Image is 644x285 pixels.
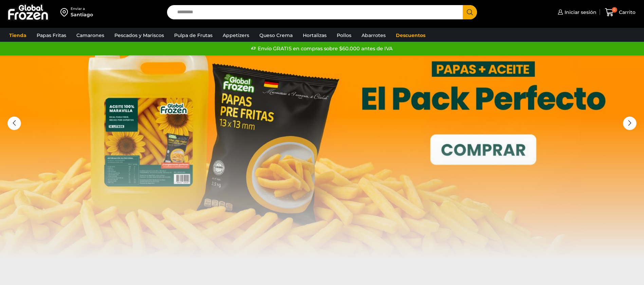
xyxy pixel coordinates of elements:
img: address-field-icon.svg [60,6,71,18]
a: Camarones [73,29,108,42]
a: Abarrotes [358,29,389,42]
span: Iniciar sesión [563,9,596,16]
div: Santiago [71,11,93,18]
a: Pescados y Mariscos [111,29,167,42]
a: Hortalizas [299,29,330,42]
a: Pulpa de Frutas [171,29,216,42]
div: Enviar a [71,6,93,11]
a: Papas Fritas [33,29,70,42]
a: Descuentos [392,29,429,42]
span: Carrito [617,9,636,16]
a: Tienda [6,29,30,42]
button: Search button [463,5,477,19]
a: Queso Crema [256,29,296,42]
a: 0 Carrito [603,4,637,20]
a: Pollos [333,29,355,42]
span: 0 [612,7,617,13]
a: Appetizers [219,29,253,42]
a: Iniciar sesión [556,5,596,19]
